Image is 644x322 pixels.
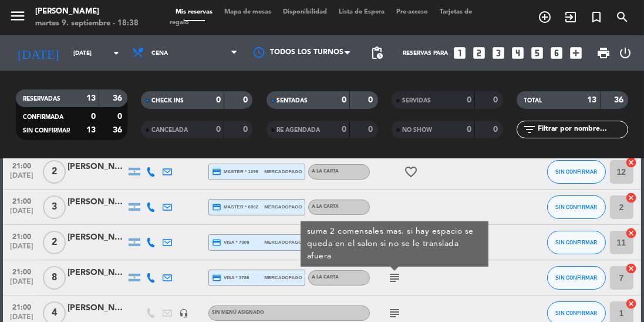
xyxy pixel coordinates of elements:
[538,10,552,24] i: add_circle_outline
[404,165,418,179] i: favorite_border
[86,94,96,102] strong: 13
[212,273,221,283] i: credit_card
[151,127,188,133] span: CANCELADA
[23,96,60,102] span: RESERVADAS
[390,9,434,15] span: Pre-acceso
[243,125,250,134] strong: 0
[179,308,188,318] i: headset_mic
[43,195,66,219] span: 3
[9,41,68,65] i: [DATE]
[307,225,483,263] div: suma 2 comensales mas. si hay espacio se queda en el salon si no se le translada afuera
[530,45,545,61] i: looks_5
[549,45,564,61] i: looks_6
[491,45,506,61] i: looks_3
[312,169,339,174] span: A LA CARTA
[555,310,597,316] span: SIN CONFIRMAR
[312,204,339,209] span: A LA CARTA
[212,238,221,247] i: credit_card
[547,266,606,290] button: SIN CONFIRMAR
[113,94,124,102] strong: 36
[23,114,63,120] span: CONFIRMADA
[588,96,597,104] strong: 13
[7,158,36,172] span: 21:00
[403,50,448,57] span: Reservas para
[626,157,638,168] i: cancel
[170,9,218,15] span: Mis reservas
[91,112,96,121] strong: 0
[614,96,626,104] strong: 36
[216,96,221,104] strong: 0
[387,271,402,285] i: subject
[493,96,500,104] strong: 0
[43,266,66,290] span: 8
[7,278,36,291] span: [DATE]
[23,128,70,134] span: SIN CONFIRMAR
[212,167,221,177] i: credit_card
[9,7,26,25] i: menu
[402,98,431,104] span: SERVIDAS
[264,168,302,175] span: mercadopago
[370,46,384,60] span: pending_actions
[277,9,333,15] span: Disponibilidad
[312,275,339,280] span: A LA CARTA
[109,46,123,60] i: arrow_drop_down
[216,125,221,134] strong: 0
[589,10,603,24] i: turned_in_not
[43,160,66,184] span: 2
[626,263,638,274] i: cancel
[368,96,375,104] strong: 0
[522,122,537,137] i: filter_list
[68,266,126,280] div: [PERSON_NAME]
[7,194,36,207] span: 21:00
[333,9,390,15] span: Lista de Espera
[618,46,632,60] i: power_settings_new
[264,238,302,246] span: mercadopago
[555,204,597,210] span: SIN CONFIRMAR
[547,195,606,219] button: SIN CONFIRMAR
[615,35,635,71] div: LOG OUT
[467,96,471,104] strong: 0
[555,168,597,175] span: SIN CONFIRMAR
[277,127,321,133] span: RE AGENDADA
[212,167,258,177] span: master * 1299
[264,203,302,211] span: mercadopago
[7,207,36,221] span: [DATE]
[555,274,597,281] span: SIN CONFIRMAR
[402,127,432,133] span: NO SHOW
[35,18,139,29] div: martes 9. septiembre - 18:38
[524,98,542,104] span: TOTAL
[212,203,258,212] span: master * 6562
[452,45,467,61] i: looks_one
[151,50,168,57] span: Cena
[471,45,487,61] i: looks_two
[212,238,249,247] span: visa * 7908
[568,45,584,61] i: add_box
[387,306,402,320] i: subject
[555,239,597,245] span: SIN CONFIRMAR
[7,229,36,243] span: 21:00
[68,231,126,244] div: [PERSON_NAME]
[9,7,26,29] button: menu
[43,231,66,254] span: 2
[86,126,96,134] strong: 13
[537,123,628,136] input: Filtrar por nombre...
[596,46,611,60] span: print
[68,160,126,174] div: [PERSON_NAME]
[212,310,264,315] span: Sin menú asignado
[547,231,606,254] button: SIN CONFIRMAR
[7,172,36,185] span: [DATE]
[113,126,124,134] strong: 36
[68,195,126,209] div: [PERSON_NAME]
[626,192,638,204] i: cancel
[218,9,277,15] span: Mapa de mesas
[493,125,500,134] strong: 0
[342,125,346,134] strong: 0
[117,112,124,121] strong: 0
[277,98,308,104] span: SENTADAS
[467,125,471,134] strong: 0
[35,6,139,18] div: [PERSON_NAME]
[564,10,578,24] i: exit_to_app
[615,10,629,24] i: search
[151,98,184,104] span: CHECK INS
[7,243,36,256] span: [DATE]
